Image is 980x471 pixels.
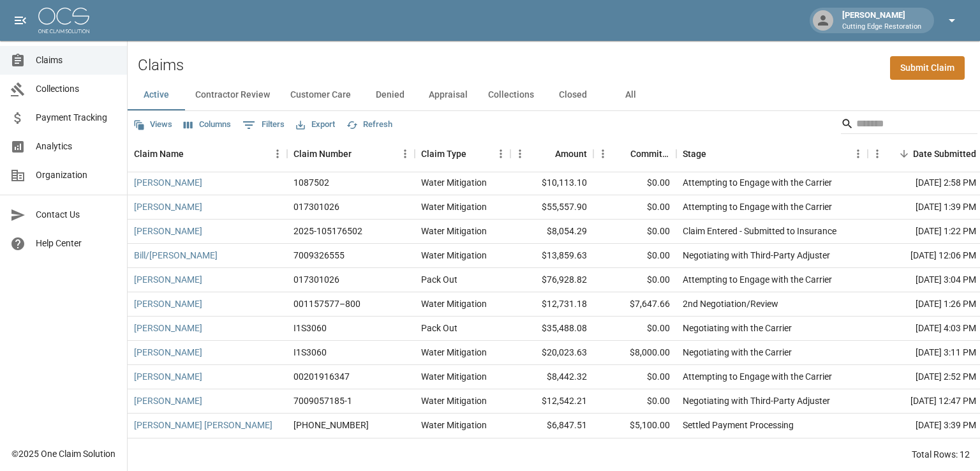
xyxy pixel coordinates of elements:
div: Search [841,114,977,137]
div: Claim Number [287,136,415,172]
span: Claims [36,54,117,67]
button: Sort [612,145,630,163]
div: Pack Out [421,322,457,334]
div: Settled Payment Processing [683,419,794,431]
a: [PERSON_NAME] [PERSON_NAME] [134,419,272,431]
div: [PERSON_NAME] [837,9,926,32]
div: I1S3060 [293,346,327,359]
button: Appraisal [419,80,478,110]
div: Water Mitigation [421,394,487,407]
div: $0.00 [593,268,676,292]
div: $0.00 [593,244,676,268]
span: Payment Tracking [36,111,117,124]
div: Water Mitigation [421,176,487,189]
button: Sort [184,145,202,163]
button: open drawer [8,8,33,33]
div: Amount [510,136,593,172]
a: [PERSON_NAME] [134,297,202,310]
a: Submit Claim [890,56,965,80]
button: Menu [491,144,510,163]
div: 7009326555 [293,249,345,262]
div: 2nd Negotiation/Review [683,297,778,310]
span: Contact Us [36,208,117,221]
div: $35,488.08 [510,317,593,341]
div: Water Mitigation [421,225,487,237]
button: Closed [544,80,602,110]
button: Contractor Review [185,80,280,110]
div: Negotiating with Third-Party Adjuster [683,249,830,262]
div: 00201916347 [293,370,350,383]
a: [PERSON_NAME] [134,273,202,286]
button: Active [128,80,185,110]
button: Sort [537,145,555,163]
button: Menu [268,144,287,163]
div: $13,859.63 [510,244,593,268]
button: Sort [466,145,484,163]
div: Water Mitigation [421,200,487,213]
div: 017301026 [293,200,339,213]
div: Amount [555,136,587,172]
div: Stage [676,136,868,172]
div: 017301026 [293,273,339,286]
button: Menu [593,144,612,163]
div: $8,442.32 [510,365,593,389]
button: Menu [396,144,415,163]
div: $5,100.00 [593,414,676,438]
a: Bill/[PERSON_NAME] [134,249,218,262]
div: Claim Type [415,136,510,172]
div: Negotiating with the Carrier [683,322,792,334]
span: Collections [36,82,117,96]
button: Customer Care [280,80,361,110]
div: Date Submitted [913,136,976,172]
div: $10,113.10 [510,171,593,195]
div: $20,023.63 [510,341,593,365]
div: Water Mitigation [421,249,487,262]
div: Total Rows: 12 [912,448,970,461]
div: Water Mitigation [421,419,487,431]
div: Stage [683,136,706,172]
div: 001157577–800 [293,297,360,310]
div: $55,557.90 [510,195,593,220]
div: I1S3060 [293,322,327,334]
h2: Claims [138,56,184,75]
button: Menu [849,144,868,163]
button: Menu [510,144,530,163]
div: $12,542.21 [510,389,593,414]
div: 2025-105176502 [293,225,362,237]
div: Attempting to Engage with the Carrier [683,176,832,189]
button: Select columns [181,115,234,135]
div: 7009057185-1 [293,394,352,407]
span: Help Center [36,237,117,250]
div: Negotiating with Third-Party Adjuster [683,394,830,407]
div: Negotiating with the Carrier [683,346,792,359]
div: Water Mitigation [421,346,487,359]
button: Export [293,115,338,135]
div: Water Mitigation [421,297,487,310]
span: Organization [36,168,117,182]
a: [PERSON_NAME] [134,322,202,334]
a: [PERSON_NAME] [134,225,202,237]
button: Sort [895,145,913,163]
a: [PERSON_NAME] [134,200,202,213]
div: 2025-592-896351 [293,419,369,431]
button: All [602,80,659,110]
a: [PERSON_NAME] [134,370,202,383]
div: $6,847.51 [510,414,593,438]
img: ocs-logo-white-transparent.png [38,8,89,33]
button: Refresh [343,115,396,135]
div: $0.00 [593,220,676,244]
button: Sort [706,145,724,163]
div: $8,000.00 [593,341,676,365]
div: Attempting to Engage with the Carrier [683,370,832,383]
div: dynamic tabs [128,80,980,110]
button: Sort [352,145,369,163]
button: Menu [868,144,887,163]
div: Claim Name [134,136,184,172]
div: Claim Number [293,136,352,172]
button: Denied [361,80,419,110]
div: 1087502 [293,176,329,189]
div: © 2025 One Claim Solution [11,447,115,460]
div: $0.00 [593,171,676,195]
div: $0.00 [593,365,676,389]
button: Views [130,115,175,135]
